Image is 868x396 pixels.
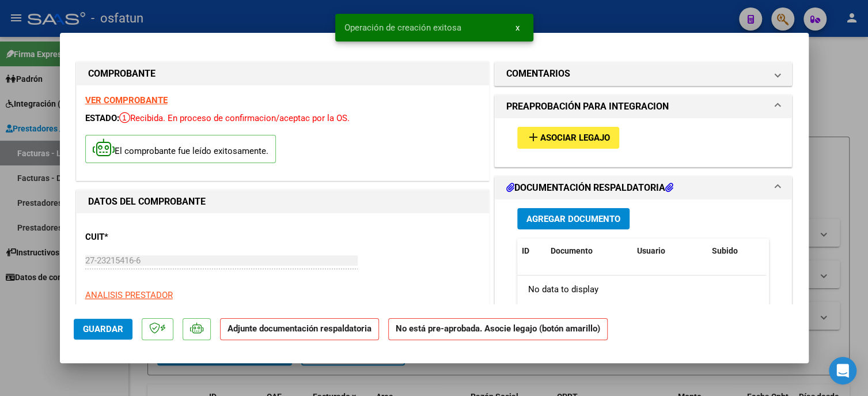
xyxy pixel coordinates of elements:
strong: No está pre-aprobada. Asocie legajo (botón amarillo) [388,318,608,341]
div: No data to display [517,276,766,304]
strong: DATOS DEL COMPROBANTE [88,196,206,207]
mat-expansion-panel-header: DOCUMENTACIÓN RESPALDATORIA [495,176,792,199]
span: Recibida. En proceso de confirmacion/aceptac por la OS. [119,113,350,123]
span: Agregar Documento [526,214,620,224]
span: Subido [712,246,738,255]
a: VER COMPROBANTE [85,95,168,105]
button: Agregar Documento [517,208,630,229]
h1: PREAPROBACIÓN PARA INTEGRACION [506,100,669,114]
button: Guardar [74,319,132,340]
button: Asociar Legajo [517,127,619,148]
h1: COMENTARIOS [506,67,570,81]
div: Open Intercom Messenger [829,357,856,384]
datatable-header-cell: Documento [546,239,632,263]
div: PREAPROBACIÓN PARA INTEGRACION [495,118,792,166]
mat-icon: add [526,130,540,144]
button: x [506,17,529,38]
span: Guardar [83,324,123,334]
datatable-header-cell: Subido [707,239,765,263]
span: Documento [551,246,593,255]
p: El comprobante fue leído exitosamente. [85,135,276,163]
span: x [516,22,520,33]
datatable-header-cell: Usuario [632,239,707,263]
strong: COMPROBANTE [88,68,156,79]
datatable-header-cell: ID [517,239,546,263]
span: ANALISIS PRESTADOR [85,290,173,300]
mat-expansion-panel-header: PREAPROBACIÓN PARA INTEGRACION [495,95,792,118]
h1: DOCUMENTACIÓN RESPALDATORIA [506,181,673,195]
mat-expansion-panel-header: COMENTARIOS [495,62,792,85]
span: Asociar Legajo [540,133,610,144]
p: CUIT [85,231,204,244]
span: Operación de creación exitosa [344,22,461,33]
span: Usuario [637,246,665,255]
datatable-header-cell: Acción [765,239,822,263]
span: ID [522,246,529,255]
span: ESTADO: [85,113,119,123]
strong: Adjunte documentación respaldatoria [228,323,372,334]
